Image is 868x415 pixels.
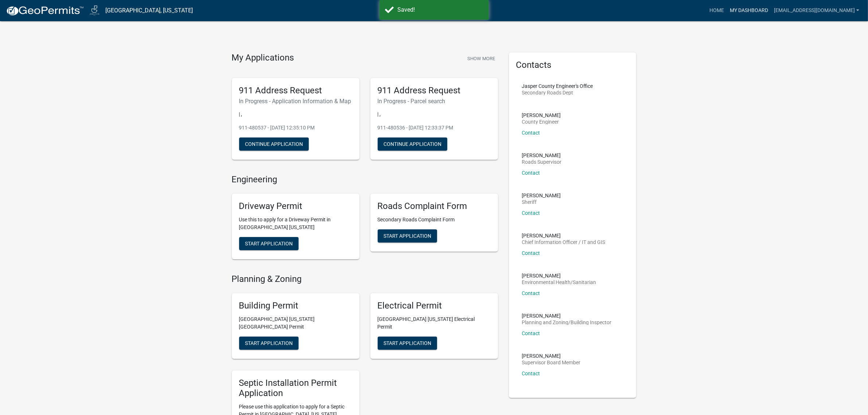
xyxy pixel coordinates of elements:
h6: In Progress - Parcel search [378,98,491,105]
span: Start Application [245,340,293,346]
h5: Contacts [516,60,629,70]
h5: 911 Address Request [378,85,491,96]
p: [PERSON_NAME] [522,313,612,318]
button: Continue Application [239,137,309,151]
p: [GEOGRAPHIC_DATA] [US_STATE][GEOGRAPHIC_DATA] Permit [239,315,352,331]
p: Jasper County Engineer's Office [522,84,593,89]
p: Chief Information Officer / IT and GIS [522,240,606,245]
button: Continue Application [378,137,447,151]
p: | , [239,110,352,118]
span: Start Application [384,233,431,239]
h5: Septic Installation Permit Application [239,378,352,399]
h4: My Applications [232,53,294,63]
p: Supervisor Board Member [522,360,581,365]
p: [PERSON_NAME] [522,353,581,358]
p: Planning and Zoning/Building Inspector [522,320,612,325]
p: Use this to apply for a Driveway Permit in [GEOGRAPHIC_DATA] [US_STATE] [239,216,352,231]
button: Start Application [378,229,437,243]
h5: Driveway Permit [239,201,352,212]
p: County Engineer [522,119,561,124]
h5: Roads Complaint Form [378,201,491,212]
a: Contact [522,330,540,336]
a: [GEOGRAPHIC_DATA], [US_STATE] [105,4,193,17]
button: Start Application [378,337,437,350]
a: Home [707,4,727,18]
div: Saved! [398,5,483,14]
a: Contact [522,371,540,376]
p: Environmental Health/Sanitarian [522,280,596,285]
h5: 911 Address Request [239,85,352,96]
h5: Building Permit [239,300,352,311]
p: [PERSON_NAME] [522,113,561,118]
h4: Planning & Zoning [232,274,498,284]
img: Jasper County, Iowa [90,5,100,15]
a: Contact [522,290,540,296]
button: Start Application [239,237,299,250]
p: [PERSON_NAME] [522,153,562,158]
p: Secondary Roads Complaint Form [378,216,491,224]
p: 911-480537 - [DATE] 12:35:10 PM [239,124,352,132]
a: Contact [522,250,540,256]
h4: Engineering [232,174,498,185]
p: [GEOGRAPHIC_DATA] [US_STATE] Electrical Permit [378,315,491,331]
button: Show More [464,53,498,65]
p: [PERSON_NAME] [522,273,596,278]
span: Start Application [245,241,293,247]
p: [PERSON_NAME] [522,193,561,198]
button: Start Application [239,337,299,350]
h6: In Progress - Application Information & Map [239,98,352,105]
a: Contact [522,210,540,216]
p: Sheriff [522,199,561,205]
p: 911-480536 - [DATE] 12:33:37 PM [378,124,491,132]
p: | , [378,110,491,118]
a: Contact [522,130,540,136]
a: Contact [522,170,540,176]
a: [EMAIL_ADDRESS][DOMAIN_NAME] [771,4,862,18]
h5: Electrical Permit [378,300,491,311]
p: [PERSON_NAME] [522,233,606,238]
p: Roads Supervisor [522,159,562,164]
p: Secondary Roads Dept [522,90,593,95]
span: Start Application [384,340,431,346]
a: My Dashboard [727,4,771,18]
